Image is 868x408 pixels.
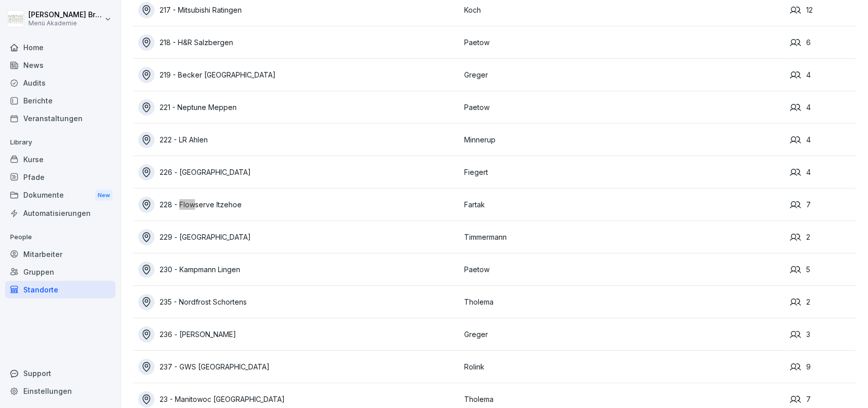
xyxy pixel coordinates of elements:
div: 9 [790,361,856,373]
a: 230 - Kampmann Lingen [138,262,459,278]
a: Gruppen [5,263,116,281]
a: Pfade [5,168,116,186]
div: 4 [790,69,856,81]
div: 2 [790,296,856,308]
a: DokumenteNew [5,186,116,205]
div: 2 [790,232,856,243]
a: Veranstaltungen [5,109,116,127]
div: 7 [790,199,856,210]
a: 236 - [PERSON_NAME] [138,326,459,343]
div: 4 [790,134,856,145]
p: Library [5,134,116,151]
td: Tholema [459,286,785,318]
a: Audits [5,74,116,92]
a: 218 - H&R Salzbergen [138,34,459,51]
td: Paetow [459,91,785,124]
a: Home [5,39,116,56]
div: 4 [790,102,856,113]
td: Greger [459,318,785,351]
a: 228 - Flowserve Itzehoe [138,197,459,213]
div: 4 [790,167,856,178]
a: 219 - Becker [GEOGRAPHIC_DATA] [138,67,459,83]
td: Fartak [459,189,785,221]
a: 217 - Mitsubishi Ratingen [138,2,459,18]
td: Greger [459,59,785,91]
td: Paetow [459,26,785,59]
div: 12 [790,5,856,16]
div: New [95,190,112,201]
div: 5 [790,264,856,275]
a: 222 - LR Ahlen [138,132,459,148]
td: Paetow [459,253,785,286]
a: Berichte [5,92,116,109]
div: 7 [790,394,856,405]
td: Fiegert [459,156,785,189]
div: 6 [790,37,856,48]
a: 237 - GWS [GEOGRAPHIC_DATA] [138,359,459,375]
div: Support [5,364,116,382]
p: [PERSON_NAME] Bruns [28,11,102,19]
div: Dokumente [5,186,116,205]
td: Timmermann [459,221,785,253]
a: Automatisierungen [5,204,116,222]
a: 229 - [GEOGRAPHIC_DATA] [138,229,459,245]
a: Einstellungen [5,382,116,400]
a: Mitarbeiter [5,245,116,263]
a: Kurse [5,151,116,168]
td: Rolink [459,351,785,383]
a: 226 - [GEOGRAPHIC_DATA] [138,164,459,180]
a: 235 - Nordfrost Schortens [138,294,459,310]
a: 23 - Manitowoc [GEOGRAPHIC_DATA] [138,391,459,407]
p: People [5,229,116,245]
a: 221 - Neptune Meppen [138,99,459,116]
div: 3 [790,329,856,340]
a: Standorte [5,281,116,299]
a: News [5,56,116,74]
td: Minnerup [459,124,785,156]
p: Menü Akademie [28,20,102,27]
